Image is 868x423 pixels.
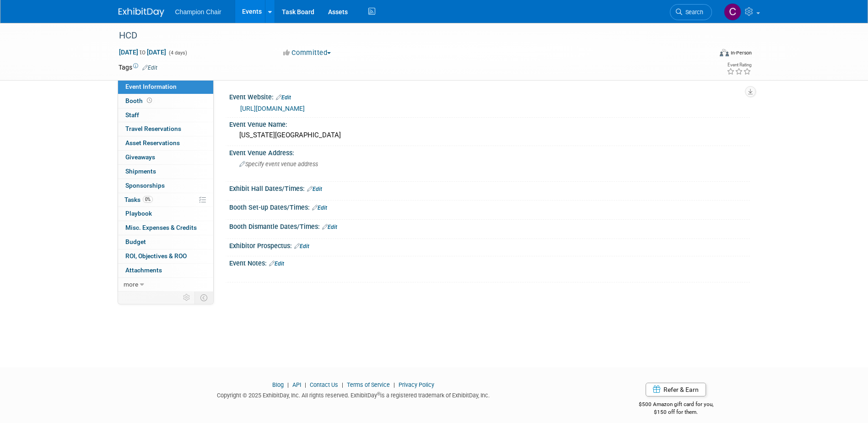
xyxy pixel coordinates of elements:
[118,80,213,94] a: Event Information
[658,48,752,61] div: Event Format
[730,49,752,56] div: In-Person
[294,243,309,249] a: Edit
[125,125,181,132] span: Travel Reservations
[118,151,213,164] a: Giveaways
[118,193,213,207] a: Tasks0%
[142,65,157,71] a: Edit
[118,264,213,277] a: Attachments
[391,381,397,388] span: |
[118,278,213,292] a: more
[347,381,390,388] a: Terms of Service
[125,182,165,189] span: Sponsorships
[125,83,177,90] span: Event Information
[118,94,213,108] a: Booth
[125,139,180,146] span: Asset Reservations
[720,49,729,56] img: Format-Inperson.png
[340,381,345,388] span: |
[602,408,750,416] div: $150 off for them.
[280,48,334,58] button: Committed
[229,118,750,129] div: Event Venue Name:
[125,168,156,175] span: Shipments
[118,249,213,263] a: ROI, Objectives & ROO
[168,50,187,56] span: (4 days)
[118,136,213,150] a: Asset Reservations
[302,381,308,388] span: |
[118,165,213,179] a: Shipments
[118,221,213,235] a: Misc. Expenses & Credits
[145,97,154,104] span: Booth not reserved yet
[727,63,751,67] div: Event Rating
[125,111,139,119] span: Staff
[292,381,301,388] a: API
[229,146,750,157] div: Event Venue Address:
[682,9,703,16] span: Search
[119,389,589,400] div: Copyright © 2025 ExhibitDay, Inc. All rights reserved. ExhibitDay is a registered trademark of Ex...
[175,8,221,16] span: Champion Chair
[310,381,338,388] a: Contact Us
[125,252,187,260] span: ROI, Objectives & ROO
[125,266,162,274] span: Attachments
[119,8,164,17] img: ExhibitDay
[116,27,698,44] div: HCD
[194,292,213,304] td: Toggle Event Tabs
[119,63,157,72] td: Tags
[285,381,291,388] span: |
[602,395,750,416] div: $500 Amazon gift card for you,
[322,224,337,230] a: Edit
[377,391,380,396] sup: ®
[229,182,750,194] div: Exhibit Hall Dates/Times:
[272,381,284,388] a: Blog
[118,108,213,122] a: Staff
[307,186,322,192] a: Edit
[229,239,750,251] div: Exhibitor Prospectus:
[125,210,152,217] span: Playbook
[124,196,153,203] span: Tasks
[399,381,434,388] a: Privacy Policy
[125,97,154,104] span: Booth
[670,4,712,20] a: Search
[118,179,213,193] a: Sponsorships
[118,235,213,249] a: Budget
[646,383,706,396] a: Refer & Earn
[276,94,291,101] a: Edit
[118,122,213,136] a: Travel Reservations
[312,205,327,211] a: Edit
[240,105,305,112] a: [URL][DOMAIN_NAME]
[269,260,284,267] a: Edit
[138,49,147,56] span: to
[229,256,750,268] div: Event Notes:
[239,161,318,168] span: Specify event venue address
[229,201,750,212] div: Booth Set-up Dates/Times:
[236,128,743,142] div: [US_STATE][GEOGRAPHIC_DATA]
[118,207,213,221] a: Playbook
[124,281,138,288] span: more
[125,153,155,161] span: Giveaways
[229,220,750,232] div: Booth Dismantle Dates/Times:
[119,48,167,56] span: [DATE] [DATE]
[143,196,153,203] span: 0%
[125,224,197,231] span: Misc. Expenses & Credits
[229,90,750,102] div: Event Website:
[179,292,195,304] td: Personalize Event Tab Strip
[125,238,146,245] span: Budget
[724,3,741,21] img: Chris Kiscellus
